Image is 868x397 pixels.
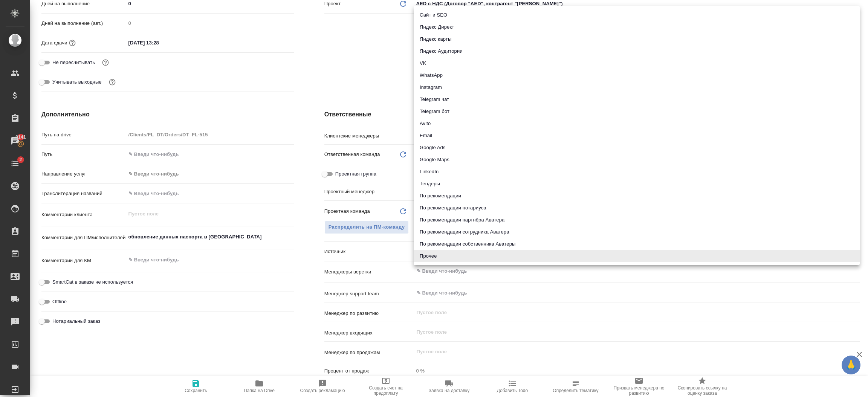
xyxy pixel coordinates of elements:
li: VK [414,57,860,69]
li: По рекомендации сотрудника Аватера [414,226,860,238]
li: По рекомендации [414,190,860,202]
li: Google Ads [414,142,860,154]
li: Прочее [414,250,860,262]
li: WhatsApp [414,69,860,81]
li: Яндекс Аудитории [414,45,860,57]
li: По рекомендации собственника Аватеры [414,238,860,250]
li: По рекомендации нотариуса [414,202,860,214]
li: По рекомендации партнёра Аватера [414,214,860,226]
li: Яндекс карты [414,33,860,45]
li: Google Maps [414,154,860,166]
li: Telegram чат [414,93,860,105]
li: Email [414,130,860,142]
li: Instagram [414,81,860,93]
li: Telegram бот [414,105,860,118]
li: Яндекс Директ [414,21,860,33]
li: Тендеры [414,178,860,190]
li: Avito [414,118,860,130]
li: LinkedIn [414,166,860,178]
li: Сайт и SEO [414,9,860,21]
